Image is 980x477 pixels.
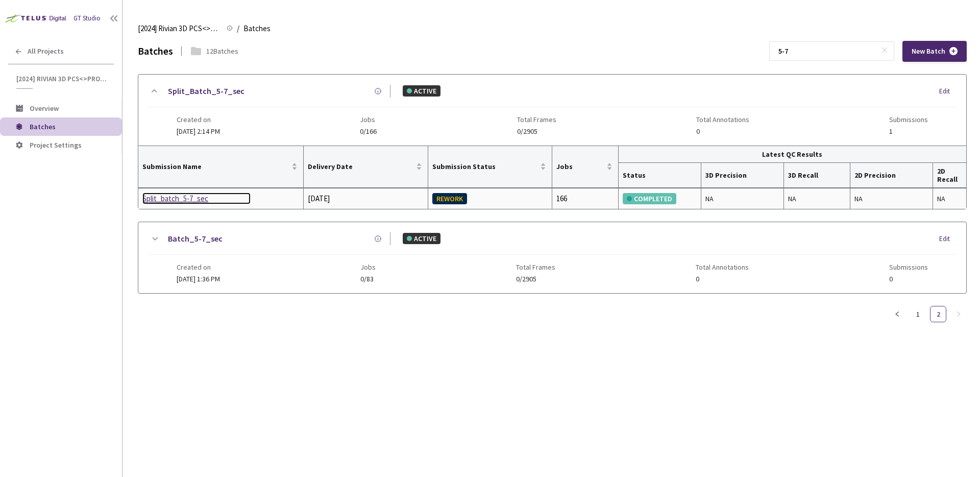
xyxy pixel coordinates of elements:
[177,274,220,283] span: [DATE] 1:36 PM
[168,232,223,245] a: Batch_5-7_sec
[138,22,220,35] span: [2024] Rivian 3D PCS<>Production
[428,146,552,188] th: Submission Status
[950,306,967,322] li: Next Page
[138,146,304,188] th: Submission Name
[937,193,962,204] div: NA
[360,115,377,124] span: Jobs
[237,22,239,35] li: /
[30,122,56,131] span: Batches
[556,162,604,171] span: Jobs
[516,263,555,271] span: Total Frames
[955,311,962,317] span: right
[206,46,238,56] div: 12 Batches
[930,306,946,322] a: 2
[939,234,956,244] div: Edit
[142,162,289,171] span: Submission Name
[619,146,966,163] th: Latest QC Results
[517,128,556,135] span: 0/2905
[403,85,440,97] div: ACTIVE
[138,75,966,146] div: Split_Batch_5-7_secACTIVEEditCreated on[DATE] 2:14 PMJobs0/166Total Frames0/2905Total Annotations...
[243,22,271,35] span: Batches
[788,193,846,204] div: NA
[784,163,850,188] th: 3D Recall
[912,47,945,56] span: New Batch
[403,233,440,244] div: ACTIVE
[556,193,614,205] div: 166
[360,275,376,283] span: 0/83
[910,306,925,322] a: 1
[177,115,220,124] span: Created on
[28,47,64,56] span: All Projects
[696,275,749,283] span: 0
[177,263,220,271] span: Created on
[850,163,933,188] th: 2D Precision
[177,127,220,136] span: [DATE] 2:14 PM
[168,85,244,98] a: Split_Batch_5-7_sec
[696,115,749,124] span: Total Annotations
[360,128,377,135] span: 0/166
[516,275,555,283] span: 0/2905
[432,193,467,204] div: REWORK
[701,163,784,188] th: 3D Precision
[619,163,701,188] th: Status
[889,306,905,322] button: left
[30,140,82,150] span: Project Settings
[705,193,779,204] div: NA
[696,128,749,135] span: 0
[854,193,928,204] div: NA
[623,193,676,204] div: COMPLETED
[889,128,928,135] span: 1
[138,222,966,293] div: Batch_5-7_secACTIVEEditCreated on[DATE] 1:36 PMJobs0/83Total Frames0/2905Total Annotations0Submis...
[889,275,928,283] span: 0
[772,42,881,60] input: Search
[910,306,926,322] li: 1
[73,14,101,23] div: GT Studio
[889,306,905,322] li: Previous Page
[16,75,108,83] span: [2024] Rivian 3D PCS<>Production
[950,306,967,322] button: right
[552,146,619,188] th: Jobs
[138,44,173,59] div: Batches
[360,263,376,271] span: Jobs
[142,193,251,205] a: Split_batch_5-7_sec
[308,193,423,205] div: [DATE]
[894,311,900,317] span: left
[30,104,59,113] span: Overview
[889,263,928,271] span: Submissions
[930,306,946,322] li: 2
[696,263,749,271] span: Total Annotations
[432,162,538,171] span: Submission Status
[939,86,956,97] div: Edit
[304,146,428,188] th: Delivery Date
[517,115,556,124] span: Total Frames
[933,163,966,188] th: 2D Recall
[308,162,413,171] span: Delivery Date
[889,115,928,124] span: Submissions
